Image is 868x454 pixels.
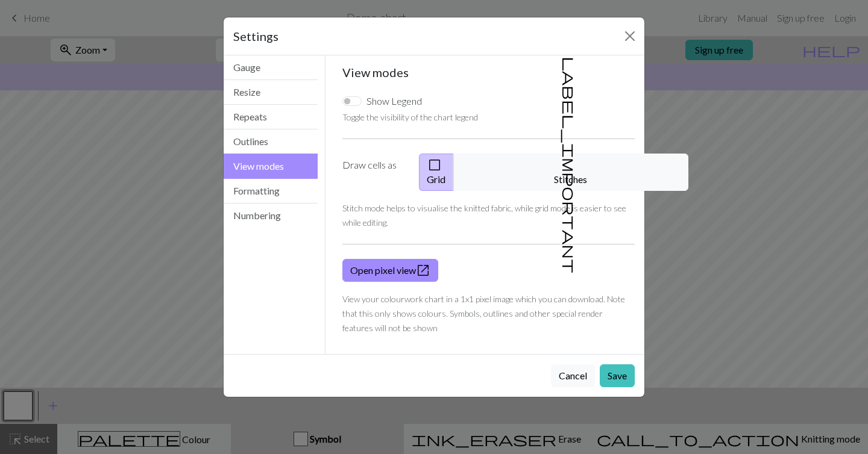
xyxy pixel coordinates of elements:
[551,364,595,387] button: Cancel
[453,154,688,191] button: Stitches
[342,259,438,282] a: Open pixel view
[561,57,578,273] span: label_important
[342,65,635,79] h5: View modes
[224,129,318,154] button: Outlines
[427,157,442,173] span: check_box_outline_blank
[224,204,318,228] button: Numbering
[600,364,635,387] button: Save
[224,55,318,80] button: Gauge
[342,203,626,228] small: Stitch mode helps to visualise the knitted fabric, while grid mode is easier to see while editing.
[342,112,478,122] small: Toggle the visibility of the chart legend
[419,154,454,191] button: Grid
[224,179,318,204] button: Formatting
[366,94,422,108] label: Show Legend
[342,294,625,333] small: View your colourwork chart in a 1x1 pixel image which you can download. Note that this only shows...
[224,80,318,105] button: Resize
[416,262,430,279] span: open_in_new
[224,154,318,179] button: View modes
[224,105,318,129] button: Repeats
[233,27,278,45] h5: Settings
[335,154,412,191] label: Draw cells as
[620,26,640,46] button: Close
